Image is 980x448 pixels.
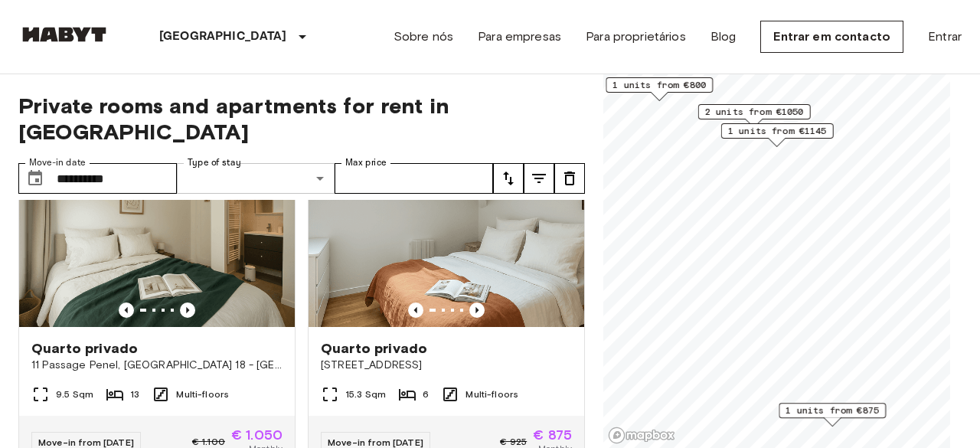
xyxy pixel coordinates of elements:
span: Multi-floors [465,388,518,401]
span: 1 units from €875 [786,404,879,417]
button: tune [493,163,524,194]
span: [STREET_ADDRESS] [321,358,572,373]
p: [GEOGRAPHIC_DATA] [159,28,287,46]
button: tune [554,163,585,194]
a: Para proprietários [586,28,686,46]
button: Previous image [180,302,195,318]
label: Move-in date [29,156,86,169]
a: Para empresas [478,28,561,46]
span: 1 units from €1145 [728,124,827,138]
label: Max price [345,156,387,169]
span: € 1.050 [231,428,283,442]
img: Marketing picture of unit FR-18-011-001-008 [19,143,295,327]
span: 11 Passage Penel, [GEOGRAPHIC_DATA] 18 - [GEOGRAPHIC_DATA] [31,358,283,373]
span: Quarto privado [321,339,427,358]
span: 9.5 Sqm [56,388,93,401]
div: Map marker [698,104,811,128]
span: 13 [130,388,139,401]
div: Map marker [779,403,886,427]
span: Move-in from [DATE] [328,437,423,448]
img: Marketing picture of unit FR-18-003-003-05 [309,143,584,327]
span: 6 [423,388,429,401]
div: Map marker [721,123,834,147]
span: Multi-floors [176,388,229,401]
span: 2 units from €1050 [705,105,804,119]
span: € 875 [533,428,572,442]
a: Sobre nós [394,28,453,46]
a: Blog [710,28,737,46]
span: Private rooms and apartments for rent in [GEOGRAPHIC_DATA] [18,93,585,145]
span: 15.3 Sqm [345,388,386,401]
button: tune [524,163,554,194]
button: Previous image [469,302,485,318]
div: Map marker [606,77,713,101]
button: Choose date, selected date is 1 Jan 2026 [20,163,51,194]
img: Habyt [18,27,110,42]
a: Mapbox logo [608,427,675,444]
span: Quarto privado [31,339,138,358]
button: Previous image [408,302,423,318]
button: Previous image [119,302,134,318]
label: Type of stay [188,156,241,169]
a: Entrar em contacto [760,21,903,53]
span: Move-in from [DATE] [38,437,134,448]
span: 1 units from €800 [612,78,706,92]
a: Entrar [928,28,962,46]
